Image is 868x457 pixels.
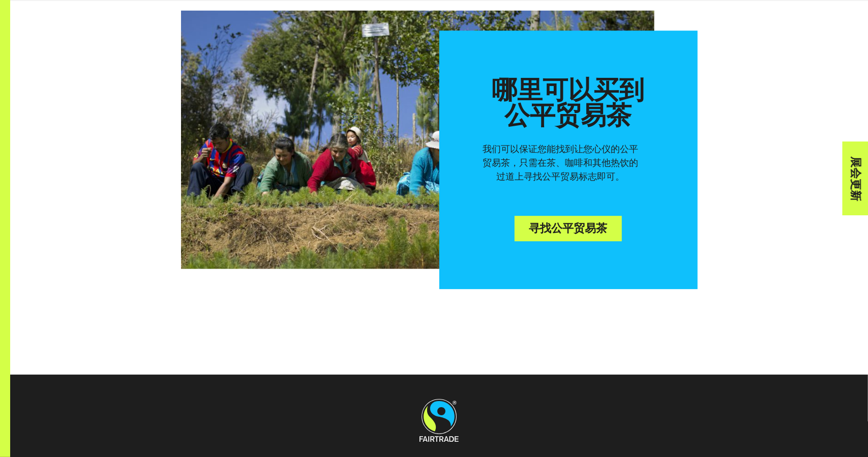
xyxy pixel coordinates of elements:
[515,216,622,242] a: 寻找公平贸易茶
[420,399,459,442] img: 澳大利亚新西兰公平贸易标志
[529,223,608,234] font: 寻找公平贸易茶
[850,156,861,201] font: 展会更新
[492,78,645,129] font: 哪里可以买到公平贸易茶
[483,143,639,182] font: 我们可以保证您能找到让您心仪的公平贸易茶，只需在茶、咖啡和其他热饮的过道上寻找公平贸易标志即可。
